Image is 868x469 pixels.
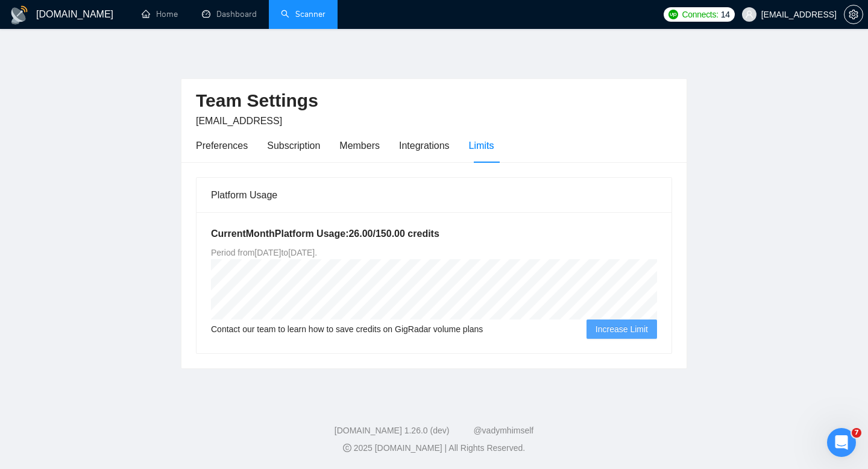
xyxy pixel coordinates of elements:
[211,178,657,212] div: Platform Usage
[142,9,178,19] a: homeHome
[399,138,450,153] div: Integrations
[196,89,672,113] h2: Team Settings
[267,138,320,153] div: Subscription
[196,138,248,153] div: Preferences
[196,116,282,126] span: [EMAIL_ADDRESS]
[335,426,450,435] a: [DOMAIN_NAME] 1.26.0 (dev)
[844,5,863,24] button: setting
[844,10,863,19] span: setting
[596,323,648,336] span: Increase Limit
[343,444,351,452] span: copyright
[668,10,678,19] img: upwork-logo.png
[745,10,753,19] span: user
[473,426,533,435] a: @vadymhimself
[844,10,863,19] a: setting
[682,8,718,21] span: Connects:
[339,138,380,153] div: Members
[202,9,257,19] a: dashboardDashboard
[211,227,657,241] h5: Current Month Platform Usage: 26.00 / 150.00 credits
[469,138,494,153] div: Limits
[10,442,858,455] div: 2025 [DOMAIN_NAME] | All Rights Reserved.
[827,428,856,457] iframe: Intercom live chat
[211,248,317,257] span: Period from [DATE] to [DATE] .
[281,9,325,19] a: searchScanner
[587,319,657,339] button: Increase Limit
[211,323,483,336] span: Contact our team to learn how to save credits on GigRadar volume plans
[10,5,29,25] img: logo
[852,428,861,438] span: 7
[721,8,730,21] span: 14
